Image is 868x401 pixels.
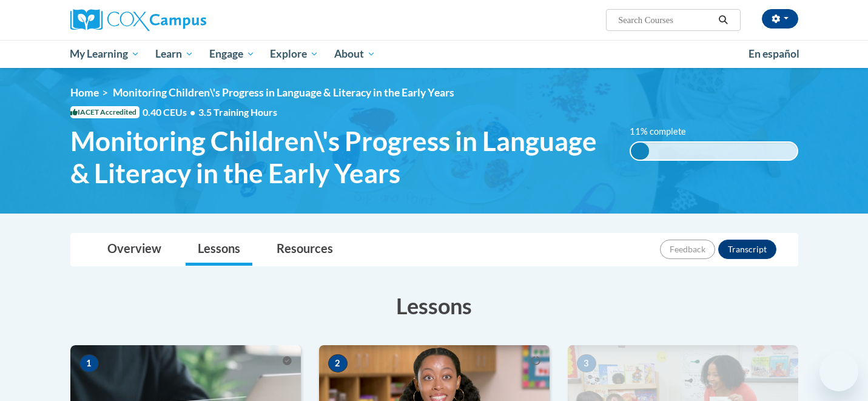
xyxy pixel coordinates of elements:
a: My Learning [62,40,148,68]
span: Monitoring Children\'s Progress in Language & Literacy in the Early Years [70,125,612,189]
button: Transcript [718,240,776,259]
button: Search [714,13,732,27]
a: Learn [147,40,201,68]
span: Monitoring Children\'s Progress in Language & Literacy in the Early Years [113,86,454,99]
span: Learn [155,47,193,61]
iframe: Button to launch messaging window [819,352,858,391]
button: Feedback [660,240,715,259]
a: Engage [201,40,263,68]
a: Explore [262,40,326,68]
button: Account Settings [762,9,798,29]
span: IACET Accredited [70,106,140,118]
span: 1 [79,354,99,372]
div: 11% complete [631,143,649,160]
span: • [190,106,195,118]
a: About [326,40,383,68]
span: 3.5 Training Hours [198,106,277,118]
span: 2 [328,354,348,372]
input: Search Courses [617,13,714,27]
a: Home [70,86,99,99]
span: My Learning [70,47,140,61]
h3: Lessons [70,291,798,321]
a: En español [741,41,807,67]
i:  [718,16,728,25]
span: About [334,47,375,61]
div: Main menu [52,40,816,68]
a: Overview [95,234,173,266]
img: Cox Campus [70,9,206,31]
span: Engage [209,47,255,61]
span: En español [749,47,799,60]
a: Cox Campus [70,9,301,31]
span: 0.40 CEUs [143,106,198,119]
label: 11% complete [630,125,699,138]
a: Resources [264,234,345,266]
span: 3 [577,354,596,372]
span: Explore [270,47,318,61]
a: Lessons [186,234,252,266]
